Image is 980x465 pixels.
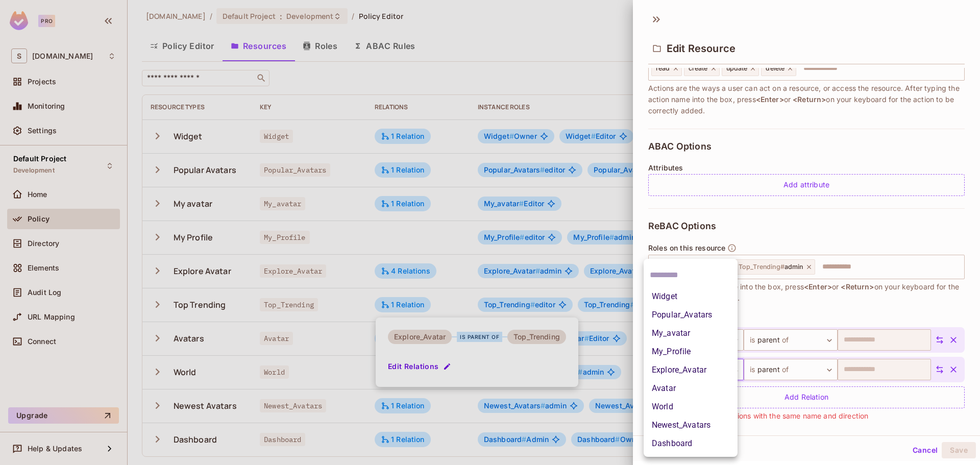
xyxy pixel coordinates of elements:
[644,379,738,398] li: Avatar
[644,398,738,416] li: World
[644,324,738,342] li: My_avatar
[644,342,738,361] li: My_Profile
[644,287,738,306] li: Widget
[644,434,738,453] li: Dashboard
[644,361,738,379] li: Explore_Avatar
[644,416,738,434] li: Newest_Avatars
[644,306,738,324] li: Popular_Avatars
